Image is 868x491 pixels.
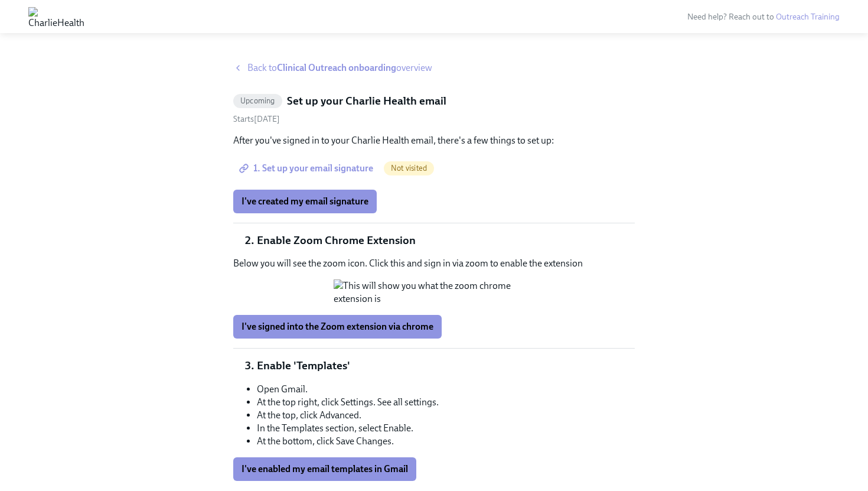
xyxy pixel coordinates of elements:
[257,233,635,248] li: Enable Zoom Chrome Extension
[257,358,635,373] li: Enable 'Templates'
[247,61,432,74] span: Back to overview
[257,396,635,409] li: At the top right, click Settings. See all settings.
[287,93,446,109] h5: Set up your Charlie Health email
[242,196,368,207] span: I've created my email signature
[687,12,840,22] span: Need help? Reach out to
[233,190,377,213] button: I've created my email signature
[257,409,635,422] li: At the top, click Advanced.
[233,61,635,74] a: Back toClinical Outreach onboardingoverview
[277,62,396,73] strong: Clinical Outreach onboarding
[242,162,373,174] span: 1. Set up your email signature
[233,96,282,105] span: Upcoming
[384,164,434,173] span: Not visited
[257,435,635,448] li: At the bottom, click Save Changes.
[233,114,280,124] span: Monday, October 6th 2025, 10:00 am
[242,321,433,333] span: I've signed into the Zoom extension via chrome
[233,157,381,180] a: 1. Set up your email signature
[28,7,84,26] img: CharlieHealth
[776,12,840,22] a: Outreach Training
[233,257,635,270] p: Below you will see the zoom icon. Click this and sign in via zoom to enable the extension
[233,457,416,481] button: I've enabled my email templates in Gmail
[334,279,534,305] button: Zoom image
[257,422,635,435] li: In the Templates section, select Enable.
[233,315,442,339] button: I've signed into the Zoom extension via chrome
[233,134,635,147] p: After you've signed in to your Charlie Health email, there's a few things to set up:
[257,383,635,396] li: Open Gmail.
[242,463,408,475] span: I've enabled my email templates in Gmail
